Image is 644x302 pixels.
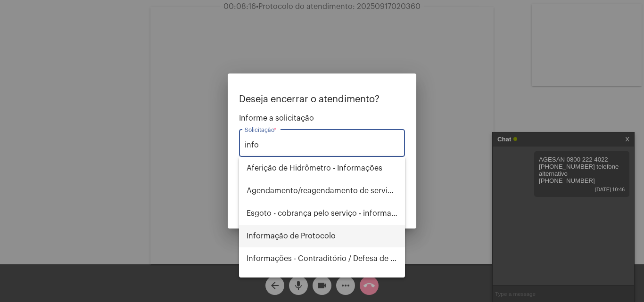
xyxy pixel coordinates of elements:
span: Informe a solicitação [239,114,405,122]
span: Agendamento/reagendamento de serviços - informações [247,180,397,202]
span: Informações - Contraditório / Defesa de infração [247,247,397,270]
span: Aferição de Hidrômetro - Informações [247,157,397,180]
span: Esgoto - cobrança pelo serviço - informações [247,202,397,225]
span: Leitura - informações [247,270,397,293]
input: Buscar solicitação [245,141,399,149]
p: Deseja encerrar o atendimento? [239,94,405,105]
span: Informação de Protocolo [247,225,397,247]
